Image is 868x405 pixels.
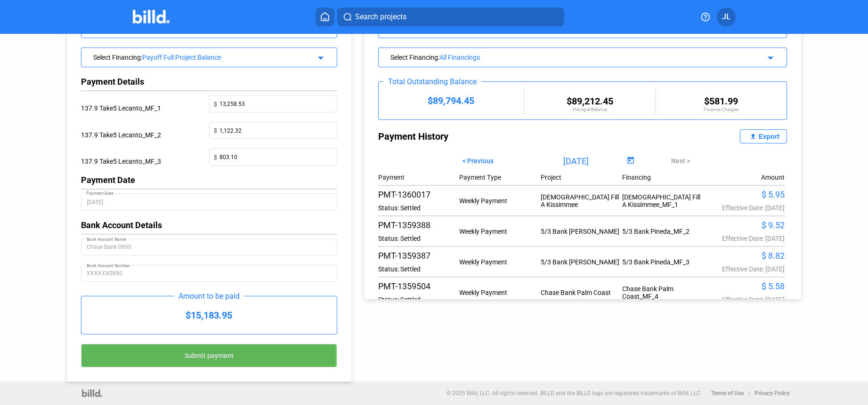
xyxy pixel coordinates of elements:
[703,190,785,199] div: $ 5.95
[378,220,460,230] div: PMT-1359388
[81,296,336,334] div: $15,183.95
[625,155,637,167] button: Open calendar
[703,281,785,291] div: $ 5.58
[622,193,704,208] div: [DEMOGRAPHIC_DATA] Fill A Kissimmee_MF_1
[622,258,704,266] div: 5/3 Bank Pineda_MF_3
[541,228,622,235] div: 5/3 Bank [PERSON_NAME]
[664,153,697,169] button: Next >
[337,8,564,26] button: Search projects
[761,174,785,181] div: Amount
[378,281,460,291] div: PMT-1359504
[81,148,209,175] div: 137.9 Take5 Lecanto_MF_3
[81,175,337,185] div: Payment Date
[93,52,301,61] div: Select Financing
[383,77,481,86] div: Total Outstanding Balance
[459,197,541,205] div: Weekly Payment
[711,390,744,397] b: Terms of Use
[459,228,541,235] div: Weekly Payment
[541,193,622,208] div: [DEMOGRAPHIC_DATA] Fill A Kissimmee
[219,96,332,110] input: 0.00
[656,95,787,107] div: $581.99
[722,11,730,23] span: JL
[748,390,750,397] p: |
[459,289,541,296] div: Weekly Payment
[671,157,690,165] span: Next >
[81,95,209,122] div: 137.9 Take5 Lecanto_MF_1
[378,296,460,303] div: Status: Settled
[439,54,737,61] div: All Financings
[314,51,325,62] mat-icon: arrow_drop_down
[355,11,406,23] span: Search projects
[379,95,524,106] div: $89,794.45
[622,228,704,235] div: 5/3 Bank Pineda_MF_2
[524,95,655,107] div: $89,212.45
[214,150,219,163] span: $
[133,10,170,24] img: Billd Company Logo
[82,389,102,397] img: logo
[656,107,787,112] div: Finance Charges
[747,131,759,142] mat-icon: file_upload
[378,251,460,261] div: PMT-1359387
[378,129,583,143] div: Payment History
[703,204,785,212] div: Effective Date: [DATE]
[703,251,785,261] div: $ 8.82
[185,352,234,359] span: Submit payment
[541,289,622,296] div: Chase Bank Palm Coast
[378,235,460,242] div: Status: Settled
[142,54,301,61] div: Payoff Full Project Balance
[462,157,494,165] span: < Previous
[81,122,209,149] div: 137.9 Take5 Lecanto_MF_2
[219,123,332,136] input: 0.00
[524,107,655,112] div: Principal Balance
[754,390,790,397] b: Privacy Policy
[174,292,244,301] div: Amount to be paid
[763,51,775,62] mat-icon: arrow_drop_down
[390,52,737,61] div: Select Financing
[622,174,704,181] div: Financing
[214,123,219,136] span: $
[219,150,332,163] input: 0.00
[622,285,704,300] div: Chase Bank Palm Coast_MF_4
[541,258,622,266] div: 5/3 Bank [PERSON_NAME]
[459,174,541,181] div: Payment Type
[459,258,541,266] div: Weekly Payment
[703,220,785,230] div: $ 9.52
[378,174,460,181] div: Payment
[81,77,209,87] div: Payment Details
[378,204,460,212] div: Status: Settled
[378,190,460,199] div: PMT-1360017
[759,133,779,140] div: Export
[703,265,785,273] div: Effective Date: [DATE]
[541,174,622,181] div: Project
[703,235,785,242] div: Effective Date: [DATE]
[717,8,736,26] button: JL
[141,54,142,61] span: :
[446,390,702,397] p: © 2025 Billd, LLC. All rights reserved. BILLD and the BILLD logo are registered trademarks of Bil...
[378,265,460,273] div: Status: Settled
[81,220,337,230] div: Bank Account Details
[81,344,337,367] button: Submit payment
[455,153,501,169] button: < Previous
[438,54,439,61] span: :
[740,129,787,143] button: Export
[214,96,219,110] span: $
[703,296,785,303] div: Effective Date: [DATE]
